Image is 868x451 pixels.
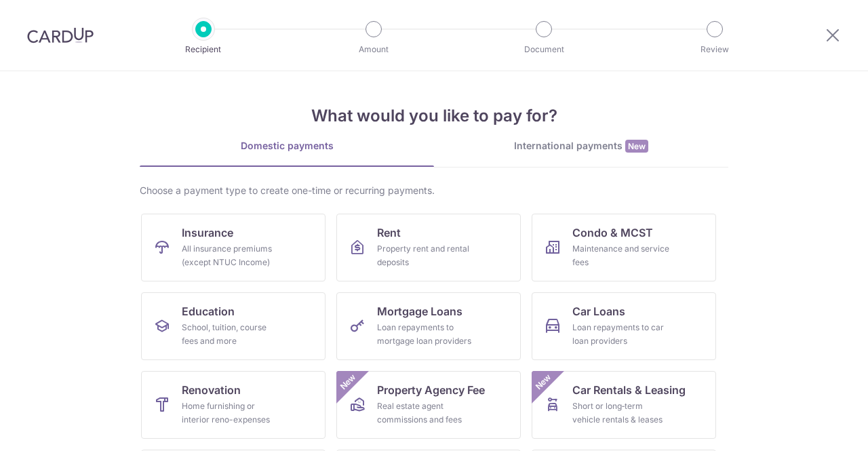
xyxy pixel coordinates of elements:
h4: What would you like to pay for? [140,104,728,128]
span: Renovation [182,382,241,398]
div: Loan repayments to mortgage loan providers [377,321,475,348]
p: Recipient [153,43,254,56]
div: Choose a payment type to create one-time or recurring payments. [140,184,728,197]
a: Car LoansLoan repayments to car loan providers [532,292,716,360]
span: New [625,140,648,153]
p: Amount [323,43,424,56]
a: InsuranceAll insurance premiums (except NTUC Income) [141,214,325,281]
div: Home furnishing or interior reno-expenses [182,399,279,427]
img: CardUp [27,27,94,43]
div: International payments [434,139,728,153]
span: Car Loans [572,303,625,319]
span: Property Agency Fee [377,382,485,398]
p: Document [494,43,594,56]
div: Maintenance and service fees [572,242,670,269]
div: All insurance premiums (except NTUC Income) [182,242,279,269]
span: Condo & MCST [572,224,653,241]
p: Review [665,43,765,56]
div: School, tuition, course fees and more [182,321,279,348]
a: RenovationHome furnishing or interior reno-expenses [141,371,325,439]
span: Insurance [182,224,233,241]
span: Mortgage Loans [377,303,462,319]
span: Car Rentals & Leasing [572,382,686,398]
a: RentProperty rent and rental deposits [336,214,521,281]
div: Real estate agent commissions and fees [377,399,475,427]
span: Education [182,303,235,319]
a: Condo & MCSTMaintenance and service fees [532,214,716,281]
div: Property rent and rental deposits [377,242,475,269]
div: Loan repayments to car loan providers [572,321,670,348]
span: New [337,371,359,393]
a: Mortgage LoansLoan repayments to mortgage loan providers [336,292,521,360]
a: EducationSchool, tuition, course fees and more [141,292,325,360]
div: Short or long‑term vehicle rentals & leases [572,399,670,427]
a: Property Agency FeeReal estate agent commissions and feesNew [336,371,521,439]
span: Rent [377,224,401,241]
a: Car Rentals & LeasingShort or long‑term vehicle rentals & leasesNew [532,371,716,439]
span: New [532,371,555,393]
div: Domestic payments [140,139,434,153]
